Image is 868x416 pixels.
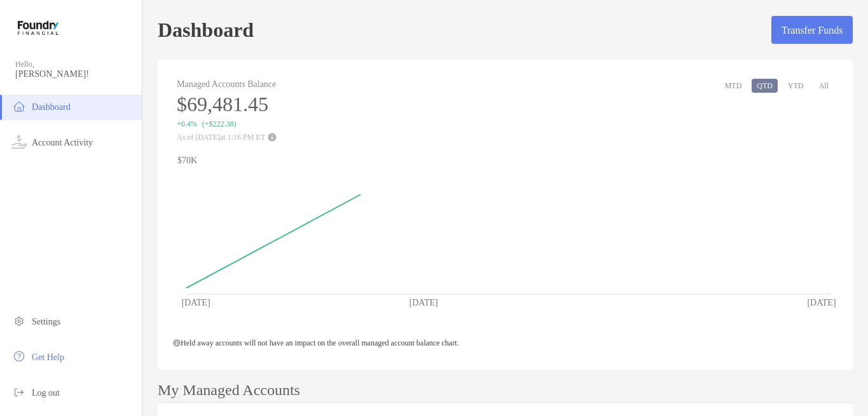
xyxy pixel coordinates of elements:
span: +0.4% [177,119,197,129]
img: Zoe Logo [15,5,61,51]
h3: $69,481.45 [177,93,298,116]
button: All [814,79,834,93]
img: Performance Info [268,133,277,142]
p: My Managed Accounts [158,382,300,398]
span: (+$222.38) [202,119,237,129]
span: Dashboard [32,102,71,112]
h4: Managed Accounts Balance [177,79,298,90]
button: YTD [783,79,809,93]
span: Get Help [32,352,64,362]
img: household icon [11,98,27,114]
span: Log out [32,388,60,398]
button: Transfer Funds [771,16,853,44]
span: [PERSON_NAME]! [15,69,134,79]
text: [DATE] [807,298,836,307]
img: logout icon [11,384,27,399]
button: MTD [720,79,747,93]
img: settings icon [11,313,27,328]
p: As of [DATE] at 1:16 PM ET [177,133,298,142]
text: [DATE] [410,298,438,307]
img: activity icon [11,134,27,149]
span: Held away accounts will not have an impact on the overall managed account balance chart. [173,339,458,347]
span: Account Activity [32,138,93,147]
img: get-help icon [11,349,27,364]
h5: Dashboard [158,15,254,44]
button: QTD [752,79,778,93]
span: Settings [32,317,60,326]
text: $70K [177,156,197,165]
text: [DATE] [181,298,210,307]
